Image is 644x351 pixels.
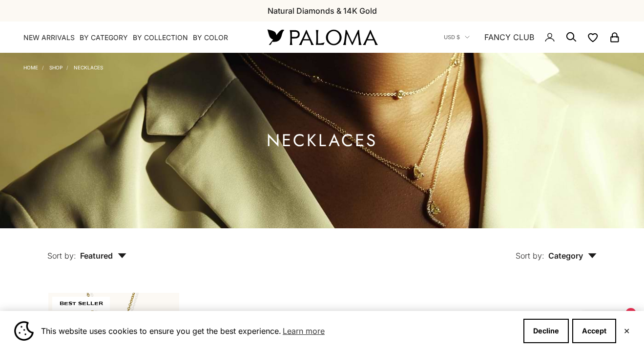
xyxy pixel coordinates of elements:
button: Close [623,328,630,334]
summary: By Color [193,33,228,43]
span: Featured [80,251,126,261]
img: Cookie banner [14,321,34,341]
button: Decline [523,319,569,343]
button: USD $ [444,33,470,42]
span: Sort by: [47,251,76,261]
span: This website uses cookies to ensure you get the best experience. [41,324,516,338]
a: Home [23,65,38,70]
button: Sort by: Featured [25,228,149,269]
span: BEST SELLER [52,297,110,310]
a: NEW ARRIVALS [23,33,75,43]
button: Sort by: Category [493,228,619,269]
nav: Breadcrumb [23,63,103,70]
nav: Secondary navigation [444,22,621,53]
summary: By Collection [133,33,188,43]
nav: Primary navigation [23,33,244,43]
a: Necklaces [74,65,103,70]
span: Sort by: [516,251,544,261]
a: Shop [49,65,62,70]
button: Accept [572,319,616,343]
p: Natural Diamonds & 14K Gold [268,4,377,17]
a: Learn more [281,324,326,338]
summary: By Category [80,33,128,43]
a: FANCY CLUB [484,31,534,44]
span: USD $ [444,33,460,42]
span: Category [548,251,597,261]
h1: Necklaces [267,134,377,147]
